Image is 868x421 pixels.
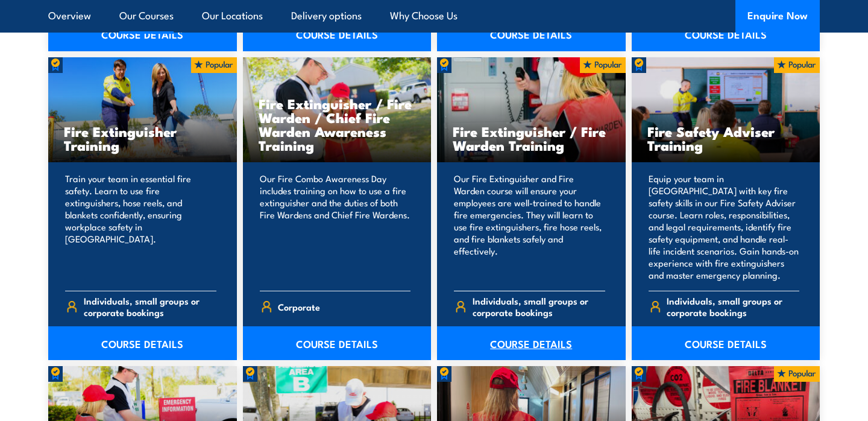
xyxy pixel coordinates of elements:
[278,297,320,316] span: Corporate
[632,326,820,360] a: COURSE DETAILS
[667,295,799,318] span: Individuals, small groups or corporate bookings
[243,17,432,51] a: COURSE DETAILS
[454,173,605,281] p: Our Fire Extinguisher and Fire Warden course will ensure your employees are well-trained to handl...
[243,326,432,360] a: COURSE DETAILS
[48,17,237,51] a: COURSE DETAILS
[647,124,805,152] h3: Fire Safety Adviser Training
[84,295,216,318] span: Individuals, small groups or corporate bookings
[260,173,411,281] p: Our Fire Combo Awareness Day includes training on how to use a fire extinguisher and the duties o...
[65,173,216,281] p: Train your team in essential fire safety. Learn to use fire extinguishers, hose reels, and blanke...
[259,97,416,152] h3: Fire Extinguisher / Fire Warden / Chief Fire Warden Awareness Training
[437,326,626,360] a: COURSE DETAILS
[453,124,610,152] h3: Fire Extinguisher / Fire Warden Training
[48,326,237,360] a: COURSE DETAILS
[437,17,626,51] a: COURSE DETAILS
[632,17,820,51] a: COURSE DETAILS
[473,295,605,318] span: Individuals, small groups or corporate bookings
[649,173,800,281] p: Equip your team in [GEOGRAPHIC_DATA] with key fire safety skills in our Fire Safety Adviser cours...
[64,124,221,152] h3: Fire Extinguisher Training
